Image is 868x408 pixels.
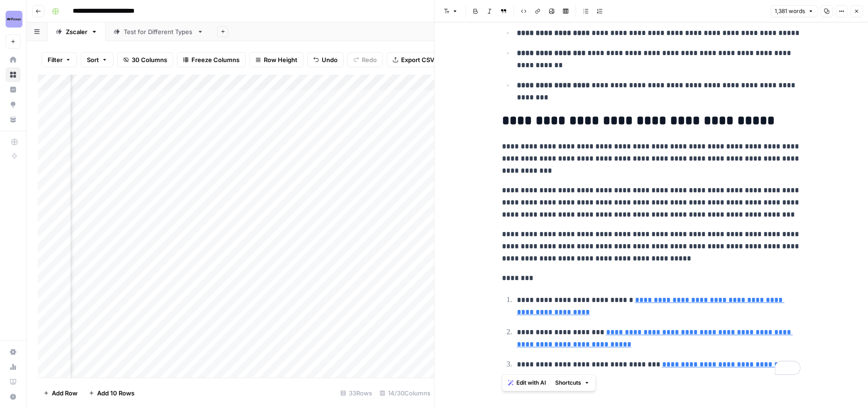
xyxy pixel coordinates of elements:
[775,7,805,15] span: 1,381 words
[6,52,21,67] a: Home
[117,52,173,67] button: 30 Columns
[337,386,376,401] div: 33 Rows
[6,389,21,404] button: Help + Support
[6,374,21,389] a: Learning Hub
[42,52,77,67] button: Filter
[83,386,140,401] button: Add 10 Rows
[52,388,78,398] span: Add Row
[48,22,106,41] a: Zscaler
[6,11,22,28] img: Power Digital Logo
[249,52,303,67] button: Row Height
[6,7,21,31] button: Workspace: Power Digital
[6,82,21,97] a: Insights
[177,52,246,67] button: Freeze Columns
[770,5,818,17] button: 1,381 words
[307,52,344,67] button: Undo
[48,55,63,64] span: Filter
[66,27,87,36] div: Zscaler
[516,379,546,387] span: Edit with AI
[106,22,212,41] a: Test for Different Types
[6,97,21,112] a: Opportunities
[38,386,83,401] button: Add Row
[264,55,297,64] span: Row Height
[504,377,550,389] button: Edit with AI
[191,55,240,64] span: Freeze Columns
[376,386,434,401] div: 14/30 Columns
[555,379,581,387] span: Shortcuts
[322,55,338,64] span: Undo
[387,52,440,67] button: Export CSV
[97,388,134,398] span: Add 10 Rows
[347,52,383,67] button: Redo
[124,27,193,36] div: Test for Different Types
[87,55,99,64] span: Sort
[6,345,21,359] a: Settings
[6,67,21,82] a: Browse
[362,55,377,64] span: Redo
[132,55,167,64] span: 30 Columns
[6,112,21,127] a: Your Data
[6,359,21,374] a: Usage
[81,52,113,67] button: Sort
[551,377,593,389] button: Shortcuts
[401,55,434,64] span: Export CSV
